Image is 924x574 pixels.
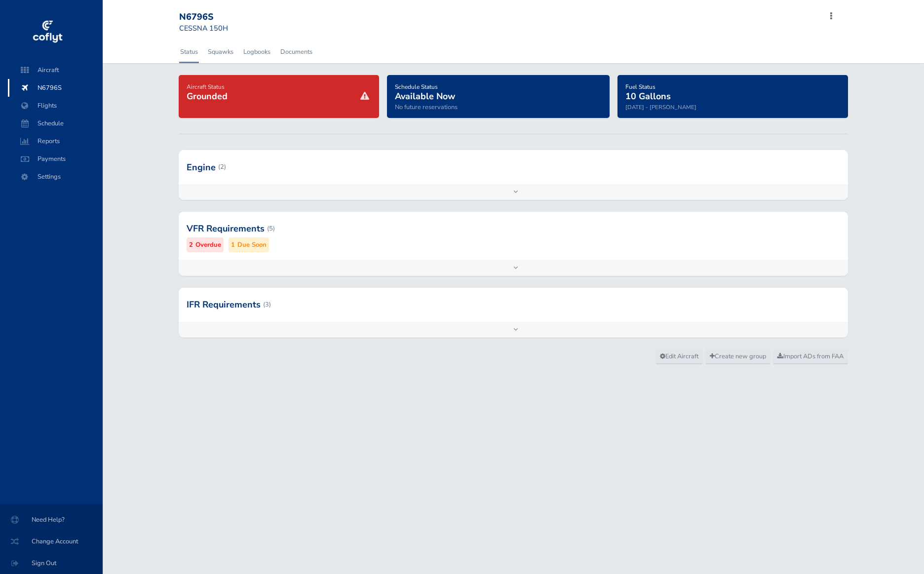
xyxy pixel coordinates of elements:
a: Create new group [705,349,770,364]
span: Create new group [710,352,766,361]
img: coflyt logo [31,17,64,47]
small: Due Soon [237,240,267,250]
small: Overdue [195,240,221,250]
span: Settings [18,168,93,186]
a: Import ADs from FAA [773,349,848,364]
small: [DATE] - [PERSON_NAME] [625,103,696,111]
small: CESSNA 150H [179,23,228,33]
span: Need Help? [12,511,91,529]
span: 10 Gallons [625,90,671,102]
span: Available Now [395,90,455,102]
div: N6796S [179,12,250,23]
a: Documents [279,41,313,63]
a: Logbooks [242,41,271,63]
a: Schedule StatusAvailable Now [395,80,455,103]
a: Status [179,41,199,63]
span: Edit Aircraft [660,352,698,361]
span: No future reservations [395,103,458,112]
a: Edit Aircraft [655,349,703,364]
span: Change Account [12,533,91,550]
a: Squawks [207,41,234,63]
span: Grounded [187,90,228,102]
span: Import ADs from FAA [777,352,844,361]
span: Payments [18,150,93,168]
span: Schedule Status [395,83,438,91]
span: Flights [18,97,93,115]
span: Sign Out [12,554,91,572]
span: Fuel Status [625,83,655,91]
span: Aircraft [18,61,93,79]
span: N6796S [18,79,93,97]
span: Schedule [18,115,93,132]
span: Reports [18,132,93,150]
span: Aircraft Status [187,83,225,91]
